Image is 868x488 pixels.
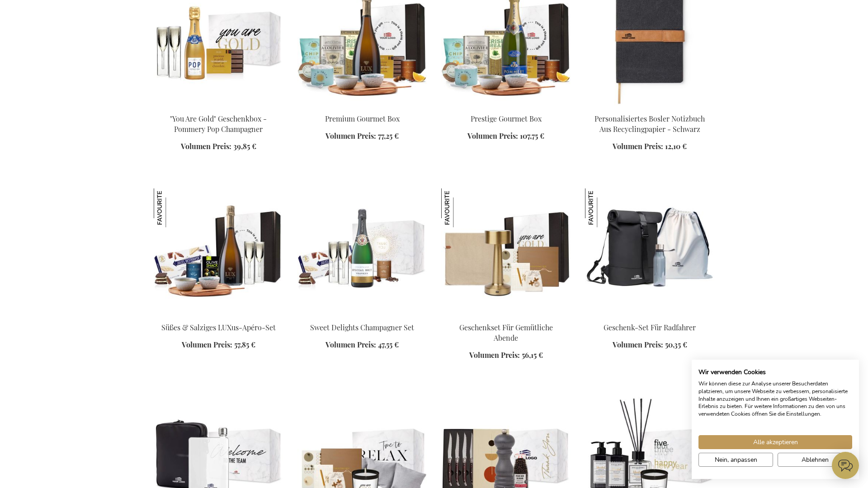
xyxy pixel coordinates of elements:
a: Volumen Preis: 47,55 € [325,340,399,350]
span: Volumen Preis: [613,340,663,349]
a: "You Are Gold" Geschenkbox - Pommery Pop Champagner [170,114,267,134]
button: Alle verweigern cookies [778,453,852,467]
img: Cyclist's Gift Set [585,188,714,315]
img: Geschenkset Für Gemütliche Abende [441,188,480,227]
a: Volumen Preis: 77,25 € [325,131,399,141]
a: Volumen Preis: 50,35 € [613,340,687,350]
span: Alle akzeptieren [753,437,798,447]
img: Sweet & Salty LUXury Apéro Set [154,188,283,315]
a: Volumen Preis: 56,15 € [469,350,543,361]
span: Nein, anpassen [715,455,757,465]
a: Sweet Delights Champagne Set [297,311,427,320]
span: 50,35 € [665,340,687,349]
span: Volumen Preis: [613,141,663,151]
a: Cyclist's Gift Set Geschenk-Set Für Radfahrer [585,311,714,320]
span: 56,15 € [522,350,543,360]
a: Volumen Preis: 39,85 € [181,141,256,152]
p: Wir können diese zur Analyse unserer Besucherdaten platzieren, um unsere Webseite zu verbessern, ... [698,380,852,418]
h2: Wir verwenden Cookies [698,368,852,376]
a: Personalisiertes Bosler Notizbuch Aus Recyclingpapier - Schwarz [594,114,705,134]
a: Volumen Preis: 57,85 € [182,340,255,350]
img: Süßes & Salziges LUXus-Apéro-Set [154,188,193,227]
button: cookie Einstellungen anpassen [698,453,773,467]
a: Geschenk-Set Für Radfahrer [604,323,696,332]
span: 39,85 € [233,141,256,151]
span: Ablehnen [802,455,829,465]
span: 107,75 € [520,131,544,141]
a: Premium Gourmet Box [325,114,400,123]
span: Volumen Preis: [182,340,232,349]
iframe: belco-activator-frame [832,452,859,479]
a: You Are Gold Gift Box - Pommery Pop Champagne [154,103,283,111]
span: 47,55 € [378,340,399,349]
span: 12,10 € [665,141,687,151]
a: Geschenkset Für Gemütliche Abende [459,323,553,343]
img: Sweet Delights Champagne Set [297,188,427,315]
a: Prestige Gourmet Box [471,114,542,123]
span: Volumen Preis: [325,131,376,141]
span: Volumen Preis: [181,141,231,151]
span: 77,25 € [378,131,399,141]
span: Volumen Preis: [469,350,520,360]
a: Premium Gourmet Box [297,103,427,111]
span: 57,85 € [234,340,255,349]
a: Volumen Preis: 107,75 € [467,131,544,141]
a: Sweet Delights Champagner Set [310,323,414,332]
a: Süßes & Salziges LUXus-Apéro-Set [161,323,276,332]
a: Sweet & Salty LUXury Apéro Set Süßes & Salziges LUXus-Apéro-Set [154,311,283,320]
span: Volumen Preis: [467,131,518,141]
button: Akzeptieren Sie alle cookies [698,435,852,449]
a: Volumen Preis: 12,10 € [613,141,687,152]
img: Geschenk-Set Für Radfahrer [585,188,624,227]
span: Volumen Preis: [325,340,376,349]
a: Personalised Bosler Recycled Paper Notebook - Black [585,103,714,111]
img: Cosy Evenings Gift Set [441,188,571,315]
a: Cosy Evenings Gift Set Geschenkset Für Gemütliche Abende [441,311,571,320]
a: Prestige Gourmet Box [441,103,571,111]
